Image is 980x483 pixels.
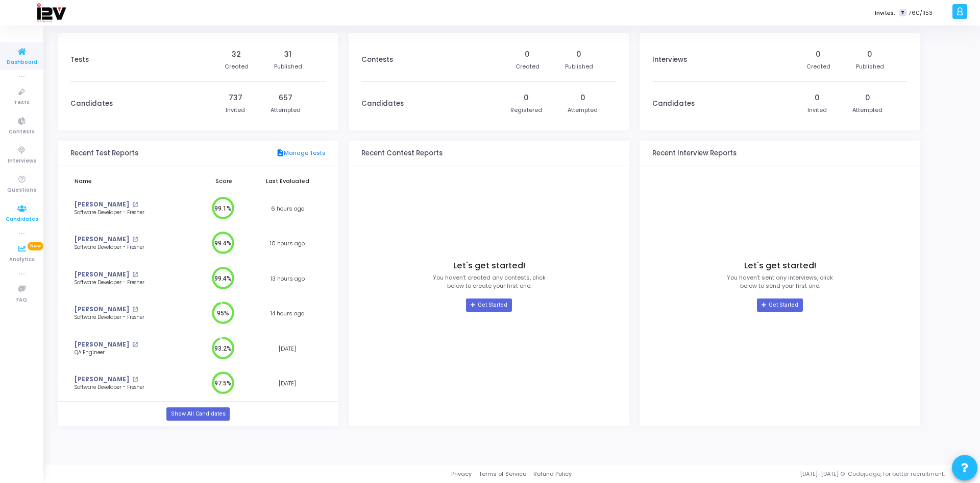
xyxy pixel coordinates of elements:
[867,49,872,60] div: 0
[28,242,43,250] span: New
[70,100,113,108] h3: Candidates
[132,272,138,278] mat-icon: open_in_new
[875,9,895,17] label: Invites:
[361,56,393,64] h3: Contests
[361,100,404,108] h3: Candidates
[232,49,241,60] div: 32
[572,470,967,478] div: [DATE]-[DATE] © Codejudge, for better recruitment.
[815,93,820,103] div: 0
[9,128,35,136] span: Contests
[865,93,870,103] div: 0
[568,106,598,114] div: Attempted
[510,106,542,114] div: Registered
[816,49,821,60] div: 0
[132,237,138,242] mat-icon: open_in_new
[75,270,129,279] a: [PERSON_NAME]
[6,215,38,224] span: Candidates
[75,305,129,314] a: [PERSON_NAME]
[274,62,302,71] div: Published
[479,470,526,478] a: Terms of Service
[576,49,581,60] div: 0
[132,307,138,312] mat-icon: open_in_new
[75,314,154,321] div: Software Developer - Fresher
[249,296,326,331] td: 14 hours ago
[899,9,906,17] span: T
[226,106,245,114] div: Invited
[524,93,529,103] div: 0
[580,93,585,103] div: 0
[75,200,129,209] a: [PERSON_NAME]
[852,106,883,114] div: Attempted
[70,171,198,191] th: Name
[276,149,284,158] mat-icon: description
[249,171,326,191] th: Last Evaluated
[75,235,129,244] a: [PERSON_NAME]
[807,106,827,114] div: Invited
[727,273,833,290] p: You haven’t sent any interviews, click below to send your first one.
[198,171,249,191] th: Score
[361,149,443,157] h3: Recent Contest Reports
[14,99,30,107] span: Tests
[249,191,326,226] td: 6 hours ago
[75,279,154,287] div: Software Developer - Fresher
[132,342,138,348] mat-icon: open_in_new
[75,340,129,349] a: [PERSON_NAME]
[75,349,154,357] div: QA Engineer
[70,149,138,157] h3: Recent Test Reports
[36,3,66,23] img: logo
[466,298,511,312] a: Get Started
[433,273,546,290] p: You haven’t created any contests, click below to create your first one.
[516,62,540,71] div: Created
[70,56,89,64] h3: Tests
[132,377,138,382] mat-icon: open_in_new
[744,261,816,271] h4: Let's get started!
[249,366,326,401] td: [DATE]
[8,157,36,166] span: Interviews
[271,106,301,114] div: Attempted
[652,100,695,108] h3: Candidates
[565,62,593,71] div: Published
[75,375,129,384] a: [PERSON_NAME]
[9,256,35,264] span: Analytics
[525,49,530,60] div: 0
[806,62,830,71] div: Created
[166,407,229,421] a: Show All Candidates
[453,261,525,271] h4: Let's get started!
[652,56,687,64] h3: Interviews
[533,470,572,478] a: Refund Policy
[132,202,138,208] mat-icon: open_in_new
[7,186,36,195] span: Questions
[757,298,802,312] a: Get Started
[75,244,154,251] div: Software Developer - Fresher
[7,58,37,67] span: Dashboard
[856,62,884,71] div: Published
[249,261,326,296] td: 13 hours ago
[229,93,242,103] div: 737
[75,384,154,392] div: Software Developer - Fresher
[16,296,27,305] span: FAQ
[276,149,326,158] a: Manage Tests
[909,9,933,17] span: 760/1153
[249,331,326,366] td: [DATE]
[249,226,326,261] td: 10 hours ago
[279,93,292,103] div: 657
[284,49,291,60] div: 31
[75,209,154,217] div: Software Developer - Fresher
[652,149,737,157] h3: Recent Interview Reports
[225,62,249,71] div: Created
[451,470,472,478] a: Privacy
